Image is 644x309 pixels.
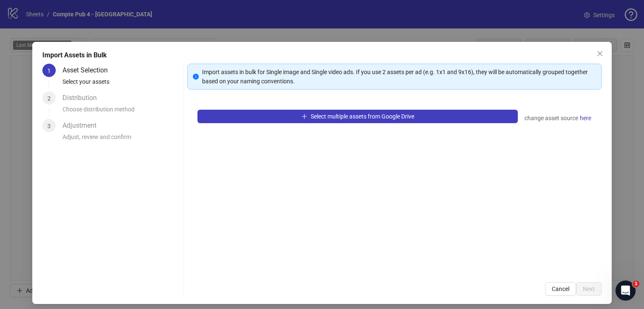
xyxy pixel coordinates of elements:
[552,286,569,292] span: Cancel
[576,282,602,296] button: Next
[545,282,576,296] button: Cancel
[47,123,51,129] span: 3
[615,281,636,301] iframe: Intercom live chat
[62,64,114,77] div: Asset Selection
[525,113,592,123] div: change asset source
[62,132,180,147] div: Adjust, review and confirm
[301,113,307,119] span: plus
[311,113,414,120] span: Select multiple assets from Google Drive
[47,95,51,102] span: 2
[62,119,103,132] div: Adjustment
[197,110,518,123] button: Select multiple assets from Google Drive
[579,113,592,123] a: here
[593,47,607,60] button: Close
[62,77,180,91] div: Select your assets
[202,67,596,86] div: Import assets in bulk for Single image and Single video ads. If you use 2 assets per ad (e.g. 1x1...
[62,91,104,105] div: Distribution
[42,50,602,60] div: Import Assets in Bulk
[597,50,603,57] span: close
[47,67,51,74] span: 1
[633,281,639,287] span: 1
[580,113,591,123] span: here
[193,74,199,80] span: info-circle
[62,105,180,119] div: Choose distribution method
